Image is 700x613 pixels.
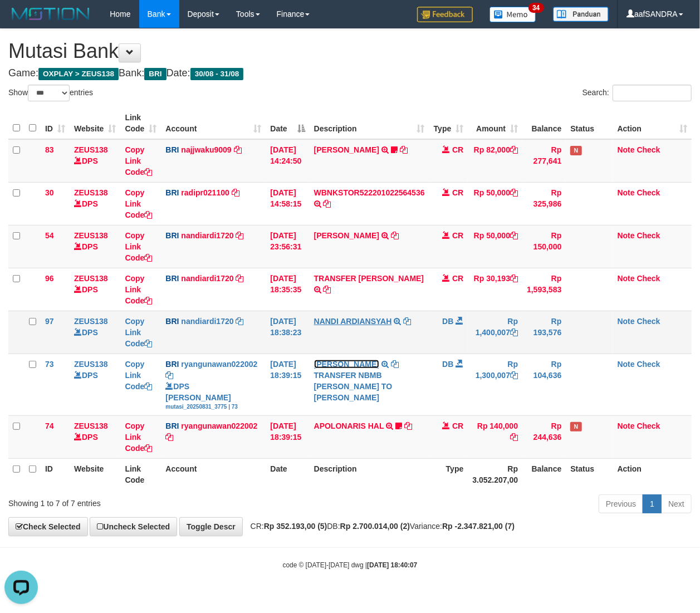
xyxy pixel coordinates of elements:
td: [DATE] 18:39:15 [266,416,309,459]
a: ZEUS138 [74,317,108,326]
a: Copy Link Code [125,145,152,176]
span: BRI [165,317,179,326]
span: BRI [165,421,179,430]
td: Rp 82,000 [468,139,522,183]
strong: Rp -2.347.821,00 (7) [442,522,515,531]
span: 30 [45,188,54,197]
a: Copy WBNKSTOR522201022564536 to clipboard [324,199,331,208]
span: 34 [528,3,544,13]
td: Rp 50,000 [468,182,522,225]
a: Next [661,494,692,513]
a: Note [618,360,635,369]
a: nandiardi1720 [181,317,233,326]
span: CR [452,421,463,430]
a: Copy RYAN GUNAWAN to clipboard [391,360,399,369]
span: BRI [165,188,179,197]
a: Check [637,421,660,430]
td: Rp 193,576 [522,311,566,354]
span: OXPLAY > ZEUS138 [38,68,119,80]
a: Note [618,231,635,240]
th: Type: activate to sort column ascending [429,107,468,139]
span: DB [442,317,453,326]
td: Rp 244,636 [522,416,566,459]
th: Website [70,459,120,491]
th: Website: activate to sort column ascending [70,107,120,139]
a: Copy Rp 82,000 to clipboard [510,145,518,154]
h1: Mutasi Bank [8,40,692,62]
td: [DATE] 18:39:15 [266,354,309,415]
span: BRI [165,274,179,283]
strong: [DATE] 18:40:07 [367,561,417,569]
span: BRI [165,360,179,369]
a: APOLONARIS HAL [314,421,384,430]
a: Copy Rp 140,000 to clipboard [510,433,518,442]
a: Note [618,317,635,326]
a: Previous [599,494,643,513]
th: Link Code: activate to sort column ascending [120,107,161,139]
div: TRANSFER NBMB [PERSON_NAME] TO [PERSON_NAME] [314,370,425,403]
a: Copy VALENTINO LAHU to clipboard [391,231,399,240]
td: Rp 104,636 [522,354,566,415]
a: [PERSON_NAME] [314,231,379,240]
td: Rp 50,000 [468,225,522,268]
a: ZEUS138 [74,145,108,154]
a: Note [618,274,635,283]
th: Action [613,459,692,491]
span: BRI [144,68,166,80]
a: nandiardi1720 [181,231,233,240]
span: CR [452,188,463,197]
th: Account [161,459,266,491]
a: Copy TRANSFER DANA to clipboard [324,285,331,294]
span: DB [442,360,453,369]
strong: Rp 2.700.014,00 (2) [340,522,410,531]
img: Button%20Memo.svg [489,7,536,22]
span: Has Note [570,146,581,155]
th: Status [566,107,613,139]
td: DPS [70,268,120,311]
span: 83 [45,145,54,154]
td: Rp 1,400,007 [468,311,522,354]
a: Copy Link Code [125,274,152,305]
td: DPS [70,311,120,354]
th: Amount: activate to sort column ascending [468,107,522,139]
th: Type [429,459,468,491]
span: 73 [45,360,54,369]
td: [DATE] 23:56:31 [266,225,309,268]
span: CR [452,231,463,240]
button: Open LiveChat chat widget [4,4,38,38]
a: Copy Link Code [125,421,152,453]
a: Copy Rp 50,000 to clipboard [510,231,518,240]
a: Copy nandiardi1720 to clipboard [236,231,244,240]
span: 97 [45,317,54,326]
strong: Rp 352.193,00 (5) [264,522,327,531]
th: Balance [522,459,566,491]
th: Action: activate to sort column ascending [613,107,692,139]
th: Link Code [120,459,161,491]
span: BRI [165,145,179,154]
a: radipr021100 [181,188,229,197]
div: mutasi_20250831_3775 | 73 [165,403,261,411]
span: 74 [45,421,54,430]
a: Copy Link Code [125,231,152,262]
a: Copy najjwaku9009 to clipboard [234,145,242,154]
a: WBNKSTOR522201022564536 [314,188,425,197]
a: nandiardi1720 [181,274,233,283]
a: Note [618,145,635,154]
small: code © [DATE]-[DATE] dwg | [283,561,418,569]
td: DPS [70,225,120,268]
a: Copy Rp 30,193 to clipboard [510,274,518,283]
a: [PERSON_NAME] [314,360,379,369]
a: NANDI ARDIANSYAH [314,317,392,326]
a: Copy nandiardi1720 to clipboard [236,274,244,283]
a: Copy NANDI ARDIANSYAH to clipboard [403,317,411,326]
td: DPS [70,416,120,459]
span: BRI [165,231,179,240]
td: [DATE] 14:24:50 [266,139,309,183]
th: Rp 3.052.207,00 [468,459,522,491]
a: Copy Rp 1,400,007 to clipboard [510,328,518,337]
label: Search: [582,85,692,101]
a: Note [618,188,635,197]
span: CR [452,274,463,283]
select: Showentries [28,85,70,101]
a: Copy ryangunawan022002 to clipboard [165,371,173,380]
